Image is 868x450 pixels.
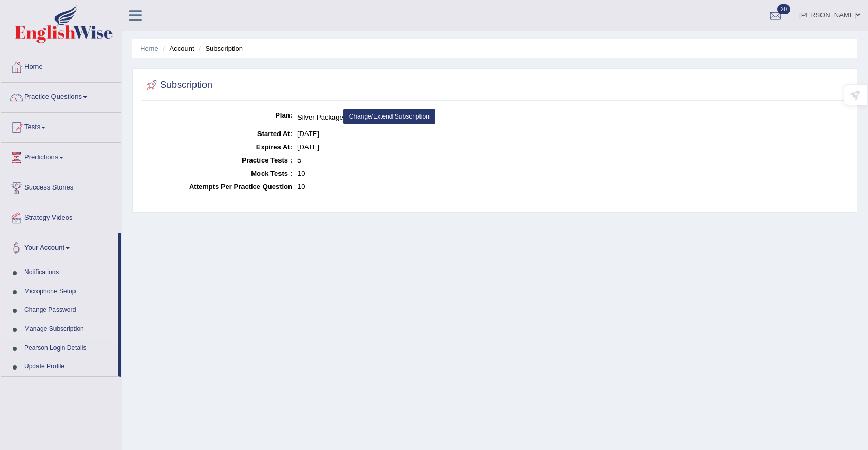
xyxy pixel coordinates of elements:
[20,282,118,301] a: Microphone Setup
[196,43,243,53] li: Subscription
[20,301,118,320] a: Change Password
[1,83,121,109] a: Practice Questions
[1,233,118,260] a: Your Account
[1,143,121,169] a: Predictions
[160,43,194,53] li: Account
[20,320,118,339] a: Manage Subscription
[1,173,121,200] a: Success Stories
[144,109,292,122] dt: Plan:
[20,339,118,358] a: Pearson Login Details
[777,4,790,14] span: 20
[20,357,118,376] a: Update Profile
[297,140,845,154] dd: [DATE]
[144,154,292,167] dt: Practice Tests :
[20,263,118,282] a: Notifications
[140,44,158,52] a: Home
[297,154,845,167] dd: 5
[144,127,292,140] dt: Started At:
[297,167,845,180] dd: 10
[144,77,212,93] h2: Subscription
[343,109,435,124] a: Change/Extend Subscription
[1,52,121,79] a: Home
[297,109,845,127] dd: Silver Package
[1,113,121,139] a: Tests
[297,127,845,140] dd: [DATE]
[297,180,845,193] dd: 10
[1,203,121,230] a: Strategy Videos
[144,167,292,180] dt: Mock Tests :
[144,180,292,193] dt: Attempts Per Practice Question
[144,140,292,154] dt: Expires At:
